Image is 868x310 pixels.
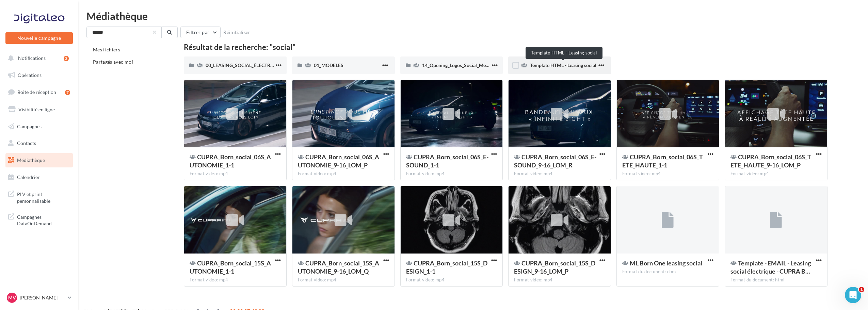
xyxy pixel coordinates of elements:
[4,153,74,167] a: Médiathèque
[406,277,497,283] div: Format video: mp4
[298,277,389,283] div: Format video: mp4
[17,140,36,146] span: Contacts
[190,259,271,275] span: CUPRA_Born_social_15S_AUTONOMIE_1-1
[190,153,271,169] span: CUPRA_Born_social_06S_AUTONOMIE_1-1
[622,153,703,169] span: CUPRA_Born_social_06S_TETE_HAUTE_1-1
[630,259,702,267] span: ML Born One leasing social
[17,123,42,129] span: Campagnes
[17,157,45,163] span: Médiathèque
[514,171,605,177] div: Format video: mp4
[314,62,343,68] span: 01_MODELES
[514,259,595,275] span: CUPRA_Born_social_15S_DESIGN_9-16_LOM_P
[859,287,864,292] span: 1
[4,85,74,99] a: Boîte de réception7
[18,107,55,112] span: Visibilité en ligne
[17,212,70,227] span: Campagnes DataOnDemand
[845,287,861,303] iframe: Intercom live chat
[406,153,488,169] span: CUPRA_Born_social_06S_E-SOUND_1-1
[4,136,74,150] a: Contacts
[526,47,602,59] div: Template HTML - Leasing social
[622,269,713,275] div: Format du document: docx
[730,153,811,169] span: CUPRA_Born_social_06S_TETE_HAUTE_9-16_LOM_P
[730,259,811,275] span: Template - EMAIL - Leasing social électrique - CUPRA Born One
[4,102,74,117] a: Visibilité en ligne
[86,11,860,21] div: Médiathèque
[17,174,40,180] span: Calendrier
[4,51,71,65] button: Notifications 3
[514,153,596,169] span: CUPRA_Born_social_06S_E-SOUND_9-16_LOM_R
[298,153,379,169] span: CUPRA_Born_social_06S_AUTONOMIE_9-16_LOM_P
[406,171,497,177] div: Format video: mp4
[221,28,253,36] button: Réinitialiser
[730,277,822,283] div: Format du document: html
[5,32,73,44] button: Nouvelle campagne
[298,259,379,275] span: CUPRA_Born_social_15S_AUTONOMIE_9-16_LOM_Q
[4,170,74,184] a: Calendrier
[406,259,487,275] span: CUPRA_Born_social_15S_DESIGN_1-1
[4,187,74,207] a: PLV et print personnalisable
[18,55,46,61] span: Notifications
[190,277,281,283] div: Format video: mp4
[530,62,596,68] span: Template HTML - Leasing social
[17,190,70,204] span: PLV et print personnalisable
[4,210,74,230] a: Campagnes DataOnDemand
[422,62,492,68] span: 14_Opening_Logos_Social_Media
[17,89,56,95] span: Boîte de réception
[18,72,42,78] span: Opérations
[190,171,281,177] div: Format video: mp4
[184,44,827,51] div: Résultat de la recherche: "social"
[206,62,282,68] span: 00_LEASING_SOCIAL_ÉLECTRIQUE
[4,68,74,82] a: Opérations
[93,59,133,65] span: Partagés avec moi
[4,119,74,134] a: Campagnes
[20,294,65,301] p: [PERSON_NAME]
[5,291,73,304] a: Mv [PERSON_NAME]
[93,47,120,52] span: Mes fichiers
[8,294,16,301] span: Mv
[64,56,69,61] div: 3
[730,171,822,177] div: Format video: mp4
[514,277,605,283] div: Format video: mp4
[622,171,713,177] div: Format video: mp4
[298,171,389,177] div: Format video: mp4
[180,27,221,38] button: Filtrer par
[65,90,70,95] div: 7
